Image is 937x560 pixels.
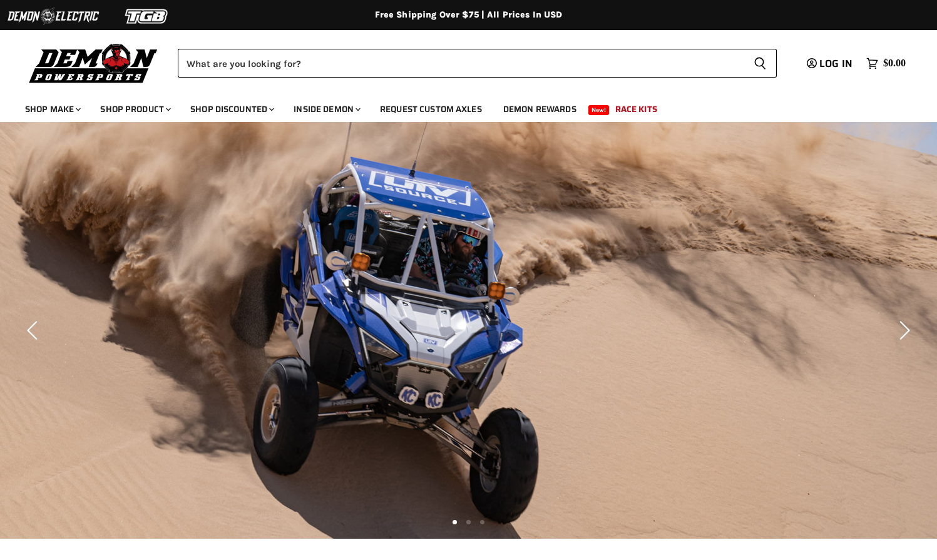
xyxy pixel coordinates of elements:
button: Search [744,49,777,78]
a: Shop Make [16,96,88,122]
button: Next [890,318,915,343]
span: New! [588,105,610,115]
img: TGB Logo 2 [100,4,194,28]
a: Request Custom Axles [371,96,491,122]
a: Shop Discounted [181,96,282,122]
img: Demon Powersports [25,41,162,85]
a: Race Kits [606,96,667,122]
ul: Main menu [16,91,903,122]
a: $0.00 [860,54,912,73]
a: Inside Demon [284,96,368,122]
img: Demon Electric Logo 2 [6,4,100,28]
a: Log in [801,58,860,69]
input: Search [178,49,744,78]
li: Page dot 1 [453,520,457,524]
button: Previous [22,318,47,343]
a: Demon Rewards [494,96,586,122]
form: Product [178,49,777,78]
li: Page dot 2 [466,520,471,524]
a: Shop Product [91,96,178,122]
span: Log in [819,56,853,71]
li: Page dot 3 [480,520,484,524]
span: $0.00 [883,58,906,69]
